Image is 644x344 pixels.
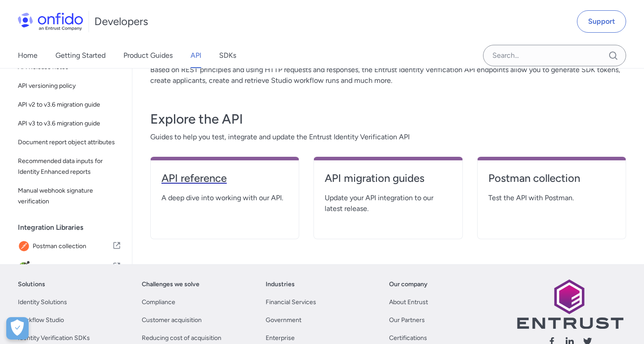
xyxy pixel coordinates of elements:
span: Recommended data inputs for Identity Enhanced reports [18,156,121,177]
a: Identity Verification SDKs [18,333,90,344]
a: IconOpenAPI specificationsOpenAPI specifications [14,257,125,277]
a: Our company [389,279,428,290]
a: Getting Started [55,43,106,68]
a: About Entrust [389,297,428,308]
a: Support [577,10,626,33]
span: API v2 to v3.6 migration guide [18,99,121,110]
a: Our Partners [389,315,425,326]
a: Challenges we solve [142,279,199,290]
a: Compliance [142,297,175,308]
div: Cookie Preferences [6,317,29,340]
span: Test the API with Postman. [488,193,615,203]
span: OpenAPI specifications [33,261,112,273]
a: IconPostman collectionPostman collection [14,236,125,256]
a: Solutions [18,279,45,290]
div: Integration Libraries [18,219,128,236]
h1: Developers [94,14,148,29]
a: API v3 to v3.6 migration guide [14,115,125,133]
a: Product Guides [123,43,173,68]
a: Financial Services [266,297,316,308]
span: Document report object attributes [18,137,121,148]
p: Based on REST principles and using HTTP requests and responses, the Entrust Identity Verification... [150,64,626,86]
a: Certifications [389,333,427,344]
a: Enterprise [266,333,295,344]
span: A deep dive into working with our API. [161,193,288,203]
span: Guides to help you test, integrate and update the Entrust Identity Verification API [150,132,626,142]
span: Postman collection [33,240,112,253]
a: API migration guides [325,171,451,193]
a: Identity Solutions [18,297,67,308]
span: Manual webhook signature verification [18,185,121,207]
input: Onfido search input field [483,45,626,66]
a: Government [266,315,301,326]
a: Industries [266,279,295,290]
h4: API reference [161,171,288,185]
a: API [191,43,201,68]
h3: Explore the API [150,110,626,128]
a: Manual webhook signature verification [14,182,125,211]
button: Open Preferences [6,317,29,340]
a: API versioning policy [14,77,125,95]
a: Postman collection [488,171,615,193]
h4: Postman collection [488,171,615,185]
img: IconOpenAPI specifications [18,261,33,273]
a: Customer acquisition [142,315,202,326]
a: Workflow Studio [18,315,64,326]
img: Entrust logo [516,279,623,329]
img: Onfido Logo [18,13,83,30]
img: IconPostman collection [18,240,33,253]
span: Update your API integration to our latest release. [325,193,451,214]
a: Reducing cost of acquisition [142,333,221,344]
a: API reference [161,171,288,193]
a: Home [18,43,38,68]
a: Document report object attributes [14,133,125,151]
span: API versioning policy [18,81,121,91]
h4: API migration guides [325,171,451,185]
a: Recommended data inputs for Identity Enhanced reports [14,152,125,181]
a: API v2 to v3.6 migration guide [14,96,125,114]
a: SDKs [219,43,236,68]
span: API v3 to v3.6 migration guide [18,118,121,129]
